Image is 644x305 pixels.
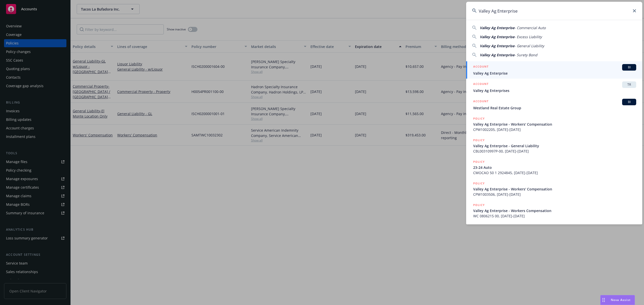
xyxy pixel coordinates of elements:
span: Valley Ag Enterprise [480,25,514,30]
span: Valley Ag Enterprise [480,53,514,57]
span: WC 0806215 00, [DATE]-[DATE] [473,213,636,219]
h5: ACCOUNT [473,99,489,105]
a: ACCOUNTBIWestland Real Estate Group [466,96,642,113]
span: Westland Real Estate Group [473,105,636,111]
span: Nova Assist [611,298,631,302]
a: POLICYValley Ag Enterprise - Workers' CompensationCPW1003506, [DATE]-[DATE] [466,178,642,200]
div: Drag to move [600,295,607,305]
a: POLICYValley Ag Enterprise - Workers' CompensationCPW1002205, [DATE]-[DATE] [466,113,642,135]
span: Valley Ag Enterprise [473,71,636,76]
h5: POLICY [473,181,485,186]
span: CPW1003506, [DATE]-[DATE] [473,192,636,197]
h5: ACCOUNT [473,64,489,70]
a: POLICYValley Ag Enterprise - General LiabilityCBL00310997P-00, [DATE]-[DATE] [466,135,642,157]
span: CMOCAO 50 1 2924845, [DATE]-[DATE] [473,170,636,175]
span: - General Liability [514,43,544,48]
span: BI [624,100,634,104]
span: Valley Ag Enterprise - Workers' Compensation [473,186,636,192]
a: ACCOUNTTRValley Ag Enterprises [466,79,642,96]
span: - Excess Liability [514,34,542,39]
span: 23-24 Auto [473,165,636,170]
input: Search... [466,2,642,20]
span: - Commercial Auto [514,25,546,30]
span: Valley Ag Enterprise [480,34,514,39]
h5: ACCOUNT [473,81,489,87]
span: TR [624,82,634,87]
span: - Surety Bond [514,53,537,57]
h5: POLICY [473,138,485,143]
span: Valley Ag Enterprise [480,43,514,48]
span: Valley Ag Enterprise - General Liability [473,143,636,148]
h5: POLICY [473,159,485,164]
a: POLICYValley Ag Enterprise - Workers CompensationWC 0806215 00, [DATE]-[DATE] [466,200,642,221]
h5: POLICY [473,116,485,121]
span: CBL00310997P-00, [DATE]-[DATE] [473,148,636,154]
a: POLICY23-24 AutoCMOCAO 50 1 2924845, [DATE]-[DATE] [466,157,642,178]
span: Valley Ag Enterprises [473,88,636,93]
button: Nova Assist [600,295,635,305]
span: BI [624,65,634,70]
span: Valley Ag Enterprise - Workers Compensation [473,208,636,213]
span: Valley Ag Enterprise - Workers' Compensation [473,122,636,127]
span: CPW1002205, [DATE]-[DATE] [473,127,636,132]
a: ACCOUNTBIValley Ag Enterprise [466,61,642,79]
h5: POLICY [473,202,485,208]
